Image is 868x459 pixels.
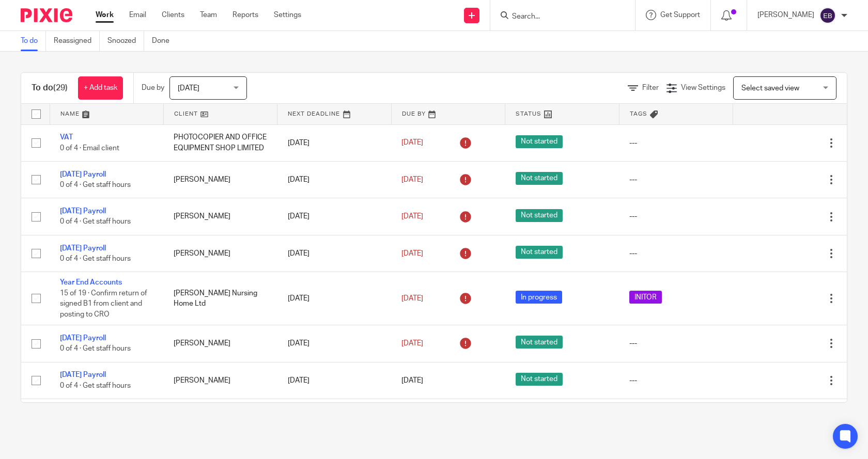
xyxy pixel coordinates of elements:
[60,345,131,353] span: 0 of 4 · Get staff hours
[516,172,563,185] span: Not started
[629,375,722,386] div: ---
[60,134,73,141] a: VAT
[277,198,391,235] td: [DATE]
[401,176,423,183] span: [DATE]
[233,10,258,20] a: Reports
[516,135,563,148] span: Not started
[516,209,563,222] span: Not started
[630,111,647,117] span: Tags
[163,325,277,362] td: [PERSON_NAME]
[277,362,391,399] td: [DATE]
[274,10,301,20] a: Settings
[277,325,391,362] td: [DATE]
[21,31,46,51] a: To do
[277,161,391,198] td: [DATE]
[60,290,147,318] span: 15 of 19 · Confirm return of signed B1 from client and posting to CRO
[60,335,106,342] a: [DATE] Payroll
[629,291,662,304] span: INITOR
[162,10,184,20] a: Clients
[401,250,423,257] span: [DATE]
[60,181,131,188] span: 0 of 4 · Get staff hours
[277,272,391,325] td: [DATE]
[516,336,563,349] span: Not started
[401,295,423,302] span: [DATE]
[629,211,722,221] div: ---
[60,279,122,286] a: Year End Accounts
[78,76,123,100] a: + Add task
[163,362,277,399] td: [PERSON_NAME]
[163,198,277,235] td: [PERSON_NAME]
[60,218,131,226] span: 0 of 4 · Get staff hours
[142,83,164,93] p: Due by
[516,291,562,304] span: In progress
[152,31,177,51] a: Done
[129,10,146,20] a: Email
[629,338,722,349] div: ---
[53,84,68,92] span: (29)
[401,340,423,347] span: [DATE]
[516,373,563,386] span: Not started
[277,399,391,436] td: [DATE]
[60,171,106,178] a: [DATE] Payroll
[178,85,199,92] span: [DATE]
[200,10,217,20] a: Team
[32,83,68,93] h1: To do
[277,124,391,161] td: [DATE]
[401,139,423,147] span: [DATE]
[660,11,700,19] span: Get Support
[741,85,799,92] span: Select saved view
[107,31,144,51] a: Snoozed
[629,248,722,259] div: ---
[629,138,722,148] div: ---
[681,84,725,91] span: View Settings
[163,272,277,325] td: [PERSON_NAME] Nursing Home Ltd
[401,377,423,384] span: [DATE]
[516,246,563,259] span: Not started
[163,124,277,161] td: PHOTOCOPIER AND OFFICE EQUIPMENT SHOP LIMITED
[60,145,119,152] span: 0 of 4 · Email client
[96,10,114,20] a: Work
[277,235,391,272] td: [DATE]
[60,382,131,389] span: 0 of 4 · Get staff hours
[60,208,106,215] a: [DATE] Payroll
[163,161,277,198] td: [PERSON_NAME]
[511,12,604,22] input: Search
[21,8,72,22] img: Pixie
[642,84,659,91] span: Filter
[54,31,100,51] a: Reassigned
[60,371,106,378] a: [DATE] Payroll
[757,10,814,20] p: [PERSON_NAME]
[819,7,836,24] img: svg%3E
[401,213,423,220] span: [DATE]
[60,255,131,262] span: 0 of 4 · Get staff hours
[163,399,277,436] td: [PERSON_NAME]
[629,175,722,185] div: ---
[60,245,106,252] a: [DATE] Payroll
[163,235,277,272] td: [PERSON_NAME]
